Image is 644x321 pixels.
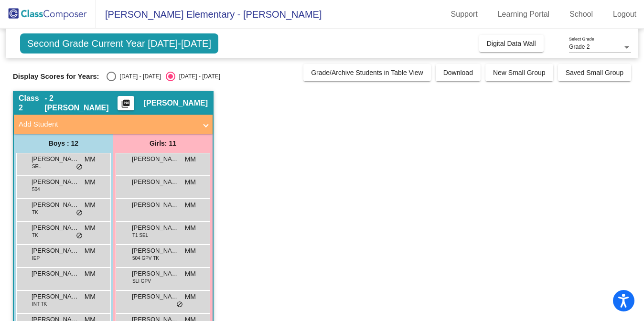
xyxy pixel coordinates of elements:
mat-panel-title: Add Student [19,119,196,130]
span: do_not_disturb_alt [76,209,83,217]
a: Learning Portal [490,7,558,22]
span: 504 [32,186,40,193]
span: [PERSON_NAME] [144,98,208,108]
span: [PERSON_NAME] [132,269,180,278]
button: Digital Data Wall [479,35,544,52]
span: SLI GPV [132,278,151,285]
span: Display Scores for Years: [13,72,99,81]
span: do_not_disturb_alt [176,301,183,309]
span: TK [32,209,38,216]
button: Print Students Details [118,96,134,110]
button: Grade/Archive Students in Table View [303,64,431,81]
span: Saved Small Group [566,69,623,76]
a: Logout [605,7,644,22]
button: New Small Group [485,64,553,81]
span: MM [185,269,196,279]
span: MM [85,154,96,164]
span: MM [85,200,96,210]
span: MM [185,223,196,233]
span: MM [85,246,96,256]
span: Download [443,69,473,76]
span: MM [85,177,96,187]
span: do_not_disturb_alt [76,232,83,240]
span: INT TK [32,300,47,308]
div: [DATE] - [DATE] [116,72,161,81]
span: New Small Group [493,69,546,76]
span: TK [32,232,38,239]
span: [PERSON_NAME] [132,292,180,301]
span: MM [85,223,96,233]
span: [PERSON_NAME] [132,200,180,210]
span: MM [85,269,96,279]
span: SEL [32,163,41,170]
span: [PERSON_NAME] [132,223,180,233]
span: MM [185,154,196,164]
a: School [562,7,601,22]
span: [PERSON_NAME] [32,246,79,256]
span: MM [85,292,96,302]
span: [PERSON_NAME] [132,246,180,256]
span: [PERSON_NAME] [132,154,180,164]
span: Class 2 [19,94,44,113]
span: [PERSON_NAME] [132,177,180,187]
span: [PERSON_NAME] [32,200,79,210]
span: Grade/Archive Students in Table View [311,69,423,76]
span: T1 SEL [132,232,148,239]
span: Second Grade Current Year [DATE]-[DATE] [20,33,218,53]
div: Girls: 11 [113,134,213,153]
span: MM [185,246,196,256]
button: Download [436,64,481,81]
div: Boys : 12 [14,134,113,153]
mat-icon: picture_as_pdf [120,99,131,112]
span: MM [185,177,196,187]
div: [DATE] - [DATE] [175,72,220,81]
span: MM [185,200,196,210]
span: [PERSON_NAME] [32,154,79,164]
span: Digital Data Wall [487,40,536,47]
span: do_not_disturb_alt [76,163,83,171]
button: Saved Small Group [558,64,631,81]
span: [PERSON_NAME] [32,292,79,301]
span: [PERSON_NAME] Elementary - [PERSON_NAME] [96,7,322,22]
span: Grade 2 [569,43,590,50]
span: [PERSON_NAME] [32,269,79,278]
span: [PERSON_NAME] [32,223,79,233]
span: [PERSON_NAME] [32,177,79,187]
span: MM [185,292,196,302]
mat-radio-group: Select an option [107,72,220,81]
a: Support [443,7,485,22]
span: - 2 [PERSON_NAME] [44,94,117,113]
span: IEP [32,255,40,262]
span: 504 GPV TK [132,255,159,262]
mat-expansion-panel-header: Add Student [14,115,213,134]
